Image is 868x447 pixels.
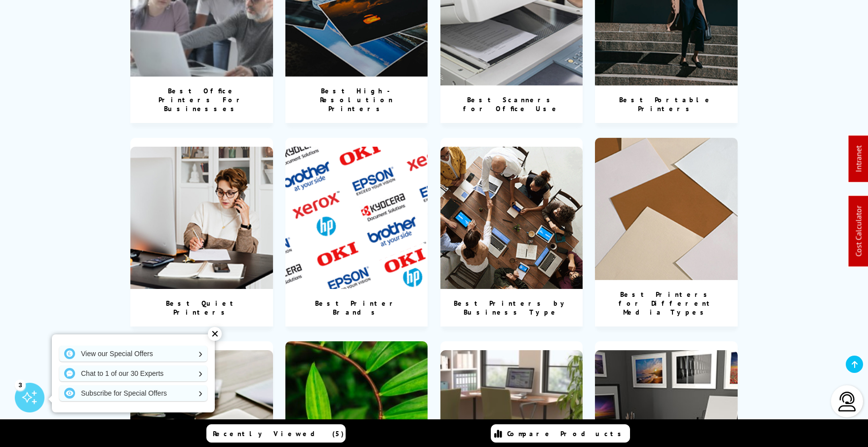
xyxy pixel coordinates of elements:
a: Cost Calculator [854,206,864,257]
div: ✕ [208,327,222,341]
a: Subscribe for Special Offers [59,385,207,401]
span: Compare Products [507,429,627,438]
div: Best Scanners for Office Use [440,85,583,123]
div: Best High-Resolution Printers [285,77,428,123]
a: Best Printer Brands [285,138,428,327]
a: Recently Viewed (5) [206,424,346,443]
span: Recently Viewed (5) [213,429,344,438]
a: Compare Products [491,424,630,443]
img: Best Printer Brands [285,147,428,289]
a: Chat to 1 of our 30 Experts [59,366,207,381]
img: Best Printers for Different Media Types [595,138,738,281]
div: Best Quiet Printers [130,289,273,326]
div: Best Printer Brands [285,289,428,326]
img: user-headset-light.svg [837,392,857,411]
a: Best Printers by Business Type [440,138,583,327]
div: Best Portable Printers [595,85,738,123]
div: Best Printers by Business Type [440,289,583,326]
a: Intranet [854,146,864,172]
a: Best Quiet Printers [130,138,273,327]
a: View our Special Offers [59,346,207,362]
a: Best Printers for Different Media Types [595,138,738,327]
img: Best Printers by Business Type [440,147,583,289]
div: Best Printers for Different Media Types [595,280,738,326]
img: Best Quiet Printers [130,147,273,289]
div: 3 [15,379,26,390]
div: Best Office Printers For Businesses [130,77,273,123]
